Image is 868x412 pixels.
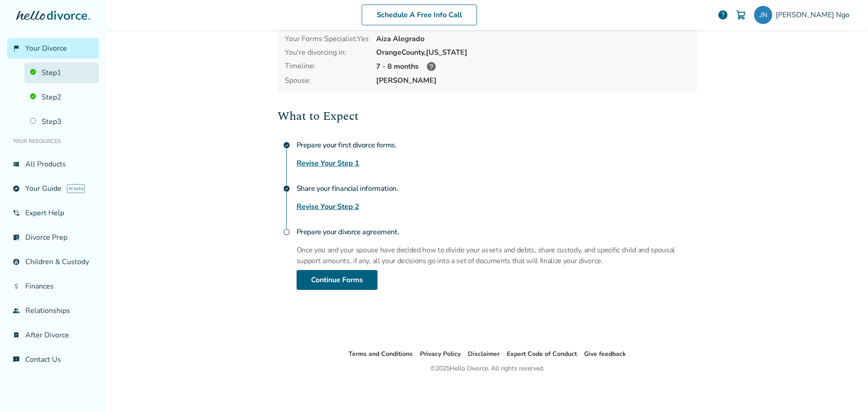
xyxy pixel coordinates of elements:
[285,76,369,85] span: Spouse:
[376,76,690,85] span: [PERSON_NAME]
[349,350,413,358] a: Terms and Conditions
[285,47,369,57] div: You're divorcing in:
[13,307,20,314] span: group
[297,180,697,198] h4: Share your financial information.
[7,325,99,346] a: bookmark_checkAfter Divorce
[7,276,99,297] a: attach_moneyFinances
[285,61,369,72] div: Timeline:
[717,9,728,20] a: help
[468,349,500,360] li: Disclaimer
[67,184,85,193] span: AI beta
[823,369,868,412] iframe: Chat Widget
[278,107,697,125] h2: What to Expect
[13,356,20,363] span: chat_info
[376,34,690,44] div: Aiza Alegrado
[25,43,67,53] span: Your Divorce
[420,350,461,358] a: Privacy Policy
[13,331,20,339] span: bookmark_check
[776,10,853,20] span: [PERSON_NAME] Ngo
[283,185,290,192] span: check_circle
[285,34,369,44] div: Your Forms Specialist: Yes
[7,251,99,272] a: account_childChildren & Custody
[283,228,290,236] span: radio_button_unchecked
[297,201,359,212] a: Revise Your Step 2
[376,47,690,57] div: Orange County, [US_STATE]
[13,45,20,52] span: flag_2
[7,300,99,321] a: groupRelationships
[13,185,20,192] span: explore
[7,132,99,150] li: Your Resources
[7,178,99,199] a: exploreYour GuideAI beta
[7,38,99,59] a: flag_2Your Divorce
[297,245,697,266] p: Once you and your spouse have decided how to divide your assets and debts, share custody, and spe...
[376,61,690,72] div: 7 - 8 months
[507,350,577,358] a: Expert Code of Conduct
[7,203,99,223] a: phone_in_talkExpert Help
[13,234,20,241] span: list_alt_check
[24,111,99,132] a: Step3
[24,87,99,108] a: Step2
[297,136,697,154] h4: Prepare your first divorce forms.
[13,283,20,290] span: attach_money
[7,349,99,370] a: chat_infoContact Us
[754,6,772,24] img: jessica.ngo0406@gmail.com
[7,227,99,248] a: list_alt_checkDivorce Prep
[297,270,377,290] a: Continue Forms
[736,9,746,20] img: Cart
[297,158,359,169] a: Revise Your Step 1
[430,363,544,374] div: © 2025 Hello Divorce. All rights reserved.
[297,223,697,241] h4: Prepare your divorce agreement.
[7,154,99,175] a: view_listAll Products
[362,5,477,25] a: Schedule A Free Info Call
[13,161,20,168] span: view_list
[24,62,99,83] a: Step1
[584,349,626,360] li: Give feedback
[283,142,290,149] span: check_circle
[13,209,20,217] span: phone_in_talk
[13,258,20,265] span: account_child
